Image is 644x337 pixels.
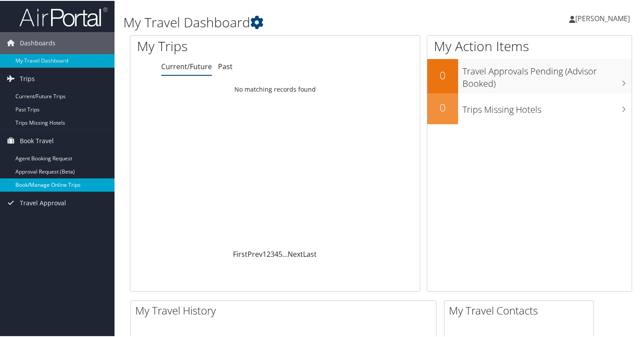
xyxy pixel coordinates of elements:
span: Travel Approval [20,191,66,213]
a: Next [288,248,303,258]
a: Prev [248,248,263,258]
h1: My Travel Dashboard [123,12,467,31]
a: Current/Future [161,61,212,70]
a: Last [303,248,317,258]
span: Trips [20,67,35,89]
h3: Trips Missing Hotels [463,98,632,115]
h1: My Trips [137,36,292,55]
a: 1 [263,248,266,258]
a: 0Travel Approvals Pending (Advisor Booked) [427,58,632,92]
a: 2 [266,248,270,258]
span: … [282,248,288,258]
a: First [233,248,248,258]
a: 3 [270,248,274,258]
span: Book Travel [20,129,54,151]
a: 4 [274,248,278,258]
td: No matching records found [130,81,420,96]
h1: My Action Items [427,36,632,55]
h2: 0 [427,67,458,82]
span: Dashboards [20,31,56,53]
img: airportal-logo.png [19,6,107,26]
h2: 0 [427,99,458,114]
a: 0Trips Missing Hotels [427,93,632,123]
a: Past [218,61,233,70]
span: [PERSON_NAME] [575,13,630,22]
a: [PERSON_NAME] [569,4,639,31]
h2: My Travel History [135,302,436,317]
h3: Travel Approvals Pending (Advisor Booked) [463,60,632,89]
a: 5 [278,248,282,258]
h2: My Travel Contacts [449,302,593,317]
